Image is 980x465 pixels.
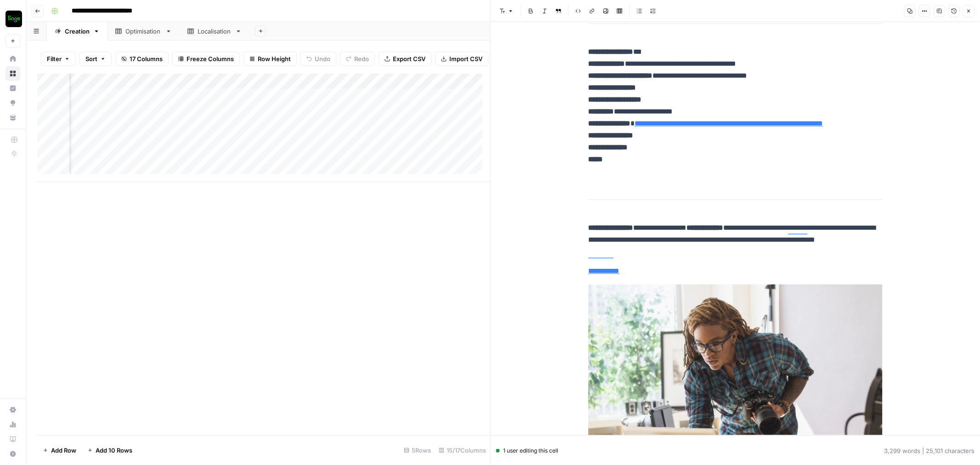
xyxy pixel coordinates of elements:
img: Sage SEO Logo [6,11,22,27]
span: Add Row [51,446,76,455]
span: Add 10 Rows [96,446,132,455]
button: Export CSV [379,51,431,66]
button: Freeze Columns [172,51,240,66]
div: 5 Rows [400,443,435,458]
span: Sort [85,54,97,63]
div: Creation [65,27,90,36]
div: Localisation [198,27,232,36]
button: Add Row [37,443,82,458]
button: Undo [300,51,336,66]
a: Home [6,51,20,66]
a: Usage [6,417,20,432]
button: Filter [41,51,76,66]
div: 15/17 Columns [435,443,490,458]
a: Localisation [180,22,249,40]
span: Export CSV [393,54,425,63]
button: Redo [340,51,375,66]
a: Opportunities [6,96,20,110]
a: Insights [6,81,20,96]
div: 3,299 words | 25,101 characters [884,446,974,455]
button: Import CSV [435,51,488,66]
button: 17 Columns [115,51,169,66]
a: Learning Hub [6,432,20,447]
button: Help + Support [6,447,20,461]
a: Your Data [6,110,20,125]
button: Add 10 Rows [82,443,138,458]
button: Row Height [244,51,297,66]
span: Import CSV [449,54,482,63]
a: Creation [47,22,108,40]
span: Filter [47,54,62,63]
a: Browse [6,66,20,81]
span: Row Height [258,54,291,63]
button: Sort [79,51,112,66]
a: Optimisation [108,22,180,40]
button: Workspace: Sage SEO [6,7,20,30]
span: Undo [315,54,330,63]
span: Freeze Columns [187,54,234,63]
span: 17 Columns [130,54,163,63]
div: Optimisation [125,27,162,36]
span: Redo [354,54,369,63]
a: Settings [6,403,20,417]
div: 1 user editing this cell [496,447,559,455]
